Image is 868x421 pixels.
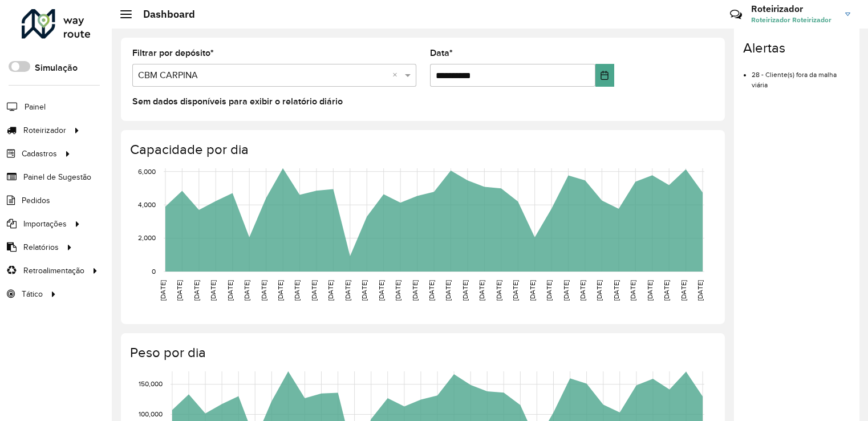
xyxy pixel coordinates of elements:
text: [DATE] [176,280,183,301]
span: Cadastros [22,148,57,160]
text: [DATE] [293,280,301,301]
text: 4,000 [138,201,156,208]
text: [DATE] [193,280,200,301]
label: Simulação [35,61,78,75]
text: 6,000 [138,167,156,175]
span: Relatórios [23,241,59,253]
text: [DATE] [646,280,654,301]
text: [DATE] [663,280,670,301]
span: Roteirizador [23,124,66,136]
text: [DATE] [562,280,570,301]
span: Pedidos [22,195,50,207]
text: [DATE] [444,280,452,301]
span: Importações [23,218,67,230]
a: Contato Rápido [724,2,748,27]
text: [DATE] [613,280,620,301]
span: Clear all [392,68,402,82]
text: [DATE] [595,280,603,301]
button: Choose Date [595,64,615,87]
text: [DATE] [411,280,419,301]
text: [DATE] [461,280,469,301]
label: Sem dados disponíveis para exibir o relatório diário [132,95,343,108]
text: [DATE] [545,280,553,301]
h4: Capacidade por dia [130,141,713,158]
li: 28 - Cliente(s) fora da malha viária [752,61,850,90]
h4: Peso por dia [130,345,713,361]
text: [DATE] [243,280,250,301]
text: 2,000 [138,234,156,241]
text: [DATE] [310,280,318,301]
text: [DATE] [428,280,435,301]
text: 0 [152,268,156,275]
span: Roteirizador Roteirizador [751,15,837,25]
text: [DATE] [478,280,485,301]
text: 150,000 [139,380,163,387]
text: [DATE] [226,280,234,301]
text: 100,000 [139,410,163,418]
text: [DATE] [260,280,267,301]
text: [DATE] [344,280,351,301]
text: [DATE] [378,280,385,301]
span: Painel [25,101,46,113]
span: Retroalimentação [23,265,84,277]
h3: Roteirizador [751,3,837,14]
h4: Alertas [743,40,850,56]
text: [DATE] [629,280,636,301]
label: Filtrar por depósito [132,46,214,60]
text: [DATE] [512,280,519,301]
div: Críticas? Dúvidas? Elogios? Sugestões? Entre em contato conosco! [594,3,713,34]
text: [DATE] [277,280,284,301]
text: [DATE] [696,280,704,301]
span: Painel de Sugestão [23,171,91,183]
text: [DATE] [680,280,687,301]
text: [DATE] [495,280,502,301]
text: [DATE] [209,280,217,301]
text: [DATE] [360,280,368,301]
text: [DATE] [529,280,536,301]
text: [DATE] [327,280,334,301]
span: Tático [22,288,43,300]
text: [DATE] [394,280,401,301]
text: [DATE] [159,280,167,301]
text: [DATE] [579,280,586,301]
h2: Dashboard [132,8,195,21]
label: Data [430,46,453,60]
